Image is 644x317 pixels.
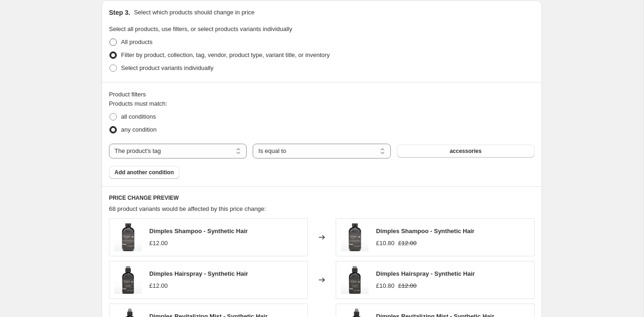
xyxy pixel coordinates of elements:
div: Product filters [109,90,535,99]
span: Products must match: [109,100,167,107]
span: Filter by product, collection, tag, vendor, product type, variant title, or inventory [121,51,330,58]
strike: £12.00 [398,281,417,291]
img: dimples-shampoo_80x.jpg [341,223,369,251]
span: Dimples Hairspray - Synthetic Hair [376,270,475,277]
span: Select all products, use filters, or select products variants individually [109,25,292,32]
strike: £12.00 [398,239,417,248]
img: josephs-wigs-dimples-hairspray-synthetic-hair_80x.jpg [114,266,142,294]
span: Select product variants individually [121,64,213,71]
div: £12.00 [149,239,168,248]
span: 68 product variants would be affected by this price change: [109,205,266,212]
div: £10.80 [376,239,395,248]
span: Dimples Hairspray - Synthetic Hair [149,270,248,277]
span: any condition [121,126,157,133]
span: All products [121,38,153,45]
button: Add another condition [109,166,179,179]
span: accessories [450,147,482,155]
button: accessories [397,145,535,158]
h2: Step 3. [109,8,130,17]
span: Dimples Shampoo - Synthetic Hair [149,228,248,235]
span: Add another condition [115,169,174,176]
p: Select which products should change in price [134,8,255,17]
span: Dimples Shampoo - Synthetic Hair [376,228,474,235]
div: £10.80 [376,281,395,291]
h6: PRICE CHANGE PREVIEW [109,194,535,202]
div: £12.00 [149,281,168,291]
span: all conditions [121,113,156,120]
img: dimples-shampoo_80x.jpg [114,223,142,251]
img: josephs-wigs-dimples-hairspray-synthetic-hair_80x.jpg [341,266,369,294]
